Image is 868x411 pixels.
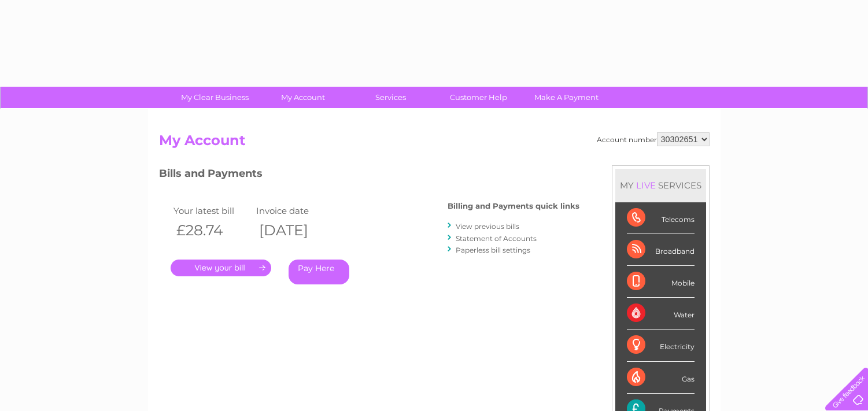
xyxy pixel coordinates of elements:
[343,87,438,108] a: Services
[456,222,519,231] a: View previous bills
[597,132,710,146] div: Account number
[167,87,263,108] a: My Clear Business
[171,219,254,242] th: £28.74
[627,362,695,394] div: Gas
[171,260,271,276] a: .
[159,132,710,154] h2: My Account
[627,234,695,266] div: Broadband
[627,298,695,329] div: Water
[448,202,579,210] h4: Billing and Payments quick links
[253,203,337,219] td: Invoice date
[255,87,350,108] a: My Account
[519,87,614,108] a: Make A Payment
[615,169,706,202] div: MY SERVICES
[159,165,579,186] h3: Bills and Payments
[456,246,530,254] a: Paperless bill settings
[634,180,658,191] div: LIVE
[289,260,349,284] a: Pay Here
[456,234,537,243] a: Statement of Accounts
[627,329,695,361] div: Electricity
[627,266,695,298] div: Mobile
[627,202,695,234] div: Telecoms
[253,219,337,242] th: [DATE]
[171,203,254,219] td: Your latest bill
[431,87,526,108] a: Customer Help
